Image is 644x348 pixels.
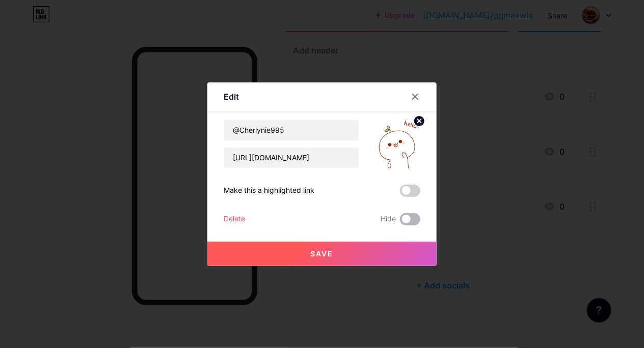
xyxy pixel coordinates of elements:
button: Save [207,242,437,266]
img: link_thumbnail [371,120,420,168]
div: Delete [224,213,245,225]
input: Title [224,120,359,140]
span: Save [311,249,334,258]
div: Make this a highlighted link [224,185,314,197]
div: Edit [224,91,239,103]
input: URL [224,148,359,168]
span: Hide [381,213,396,225]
